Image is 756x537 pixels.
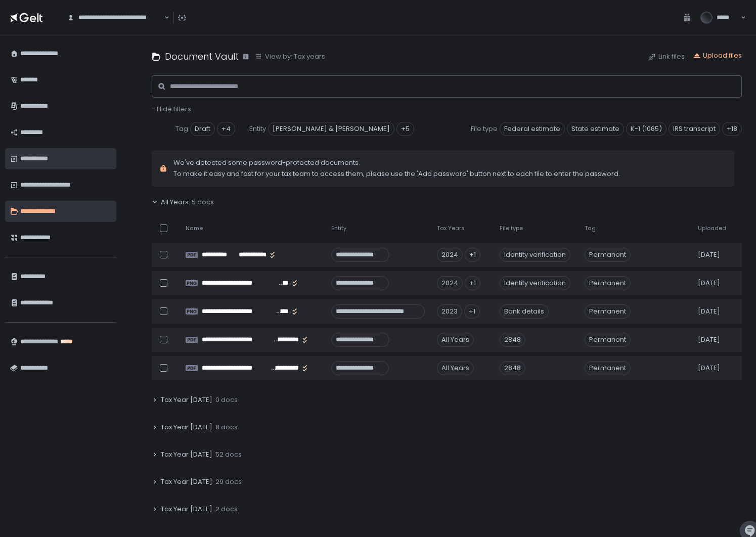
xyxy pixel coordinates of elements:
[190,122,215,136] span: Draft
[437,361,474,375] div: All Years
[698,364,720,373] span: [DATE]
[217,122,235,136] div: +4
[585,361,631,375] span: Permanent
[698,279,720,288] span: [DATE]
[465,276,480,290] div: +1
[161,395,212,405] span: Tax Year [DATE]
[161,198,189,207] span: All Years
[437,225,465,232] span: Tax Years
[161,423,212,432] span: Tax Year [DATE]
[249,124,266,133] span: Entity
[175,124,188,133] span: Tag
[161,505,212,514] span: Tax Year [DATE]
[585,333,631,347] span: Permanent
[173,158,620,167] span: We've detected some password-protected documents.
[698,225,726,232] span: Uploaded
[161,477,212,486] span: Tax Year [DATE]
[585,304,631,319] span: Permanent
[465,248,480,262] div: +1
[161,450,212,459] span: Tax Year [DATE]
[152,105,191,114] button: - Hide filters
[192,198,214,207] span: 5 docs
[173,169,620,178] span: To make it easy and fast for your tax team to access them, please use the 'Add password' button n...
[215,450,242,459] span: 52 docs
[698,250,720,259] span: [DATE]
[500,333,525,347] div: 2848
[648,52,685,61] button: Link files
[669,122,720,136] span: IRS transcript
[500,361,525,375] div: 2848
[585,248,631,262] span: Permanent
[500,248,570,262] div: Identity verification
[163,13,163,23] input: Search for option
[437,333,474,347] div: All Years
[471,124,498,133] span: File type
[331,225,346,232] span: Entity
[215,477,242,486] span: 29 docs
[626,122,666,136] span: K-1 (1065)
[585,225,596,232] span: Tag
[500,276,570,290] div: Identity verification
[500,304,549,319] div: Bank details
[585,276,631,290] span: Permanent
[500,225,523,232] span: File type
[437,304,462,319] div: 2023
[61,7,169,28] div: Search for option
[722,122,742,136] div: +18
[500,122,565,136] span: Federal estimate
[437,248,463,262] div: 2024
[215,423,238,432] span: 8 docs
[186,225,203,232] span: Name
[255,52,325,61] button: View by: Tax years
[698,307,720,316] span: [DATE]
[464,304,480,319] div: +1
[165,50,239,63] h1: Document Vault
[396,122,414,136] div: +5
[693,51,742,60] button: Upload files
[152,104,191,114] span: - Hide filters
[437,276,463,290] div: 2024
[698,335,720,344] span: [DATE]
[567,122,624,136] span: State estimate
[215,395,238,405] span: 0 docs
[268,122,394,136] span: [PERSON_NAME] & [PERSON_NAME]
[215,505,238,514] span: 2 docs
